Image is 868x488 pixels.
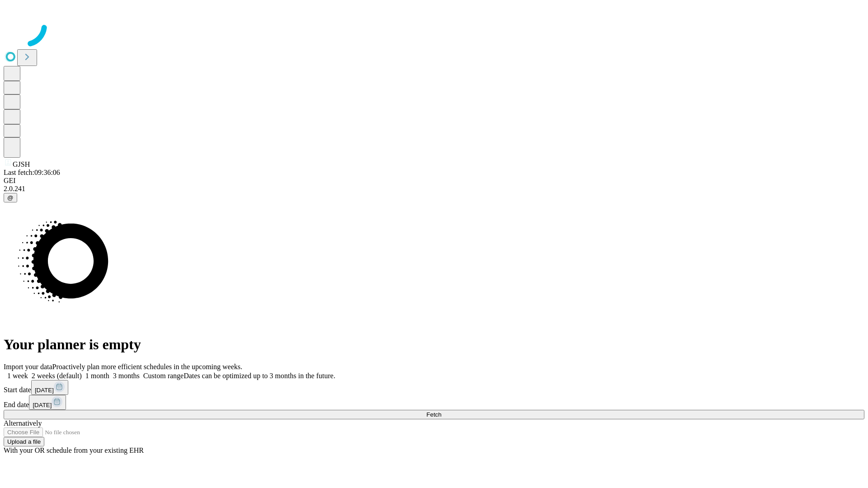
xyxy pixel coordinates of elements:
[426,411,441,418] span: Fetch
[31,380,68,395] button: [DATE]
[4,169,60,176] span: Last fetch: 09:36:06
[85,372,109,380] span: 1 month
[4,446,144,454] span: With your OR schedule from your existing EHR
[4,193,17,202] button: @
[4,380,864,395] div: Start date
[32,372,82,380] span: 2 weeks (default)
[4,336,864,353] h1: Your planner is empty
[52,363,242,371] span: Proactively plan more efficient schedules in the upcoming weeks.
[4,177,864,185] div: GEI
[113,372,140,380] span: 3 months
[4,395,864,410] div: End date
[4,437,44,446] button: Upload a file
[184,372,335,380] span: Dates can be optimized up to 3 months in the future.
[4,410,864,419] button: Fetch
[13,160,30,168] span: GJSH
[33,402,52,408] span: [DATE]
[29,395,66,410] button: [DATE]
[7,372,28,380] span: 1 week
[4,185,864,193] div: 2.0.241
[143,372,184,380] span: Custom range
[4,363,52,371] span: Import your data
[7,194,14,201] span: @
[35,387,54,394] span: [DATE]
[4,419,42,427] span: Alternatively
